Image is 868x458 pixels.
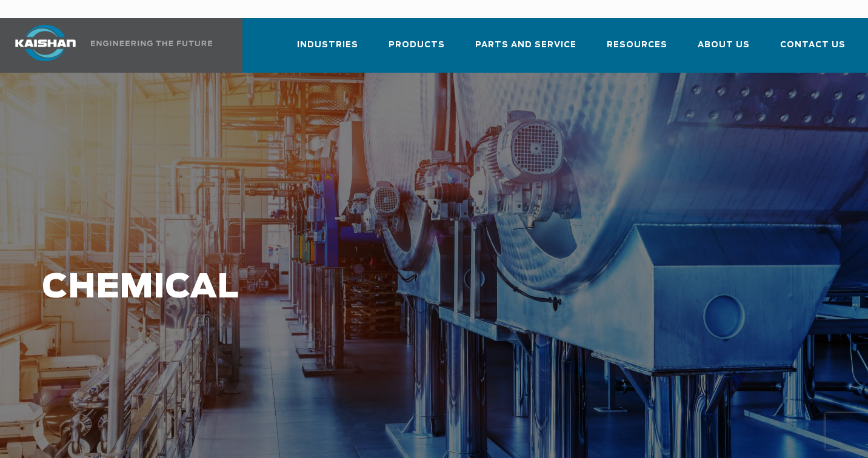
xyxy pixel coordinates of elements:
[475,38,576,52] span: Parts and Service
[91,41,212,46] img: Engineering the future
[780,29,846,70] a: Contact Us
[297,29,358,70] a: Industries
[607,29,667,70] a: Resources
[389,29,445,70] a: Products
[698,29,750,70] a: About Us
[42,269,693,307] h1: Chemical
[297,38,358,52] span: Industries
[607,38,667,52] span: Resources
[698,38,750,52] span: About Us
[475,29,576,70] a: Parts and Service
[780,38,846,52] span: Contact Us
[389,38,445,52] span: Products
